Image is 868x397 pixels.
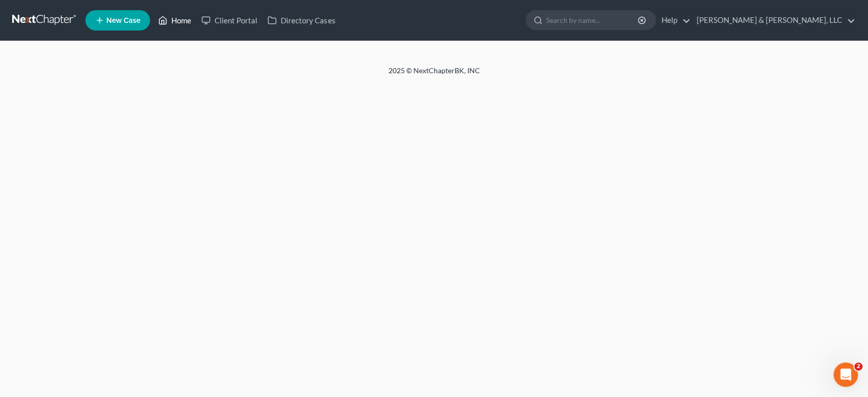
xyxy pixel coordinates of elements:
a: Help [656,11,691,29]
iframe: Intercom live chat [833,362,858,387]
span: New Case [106,17,140,24]
a: [PERSON_NAME] & [PERSON_NAME], LLC [692,11,855,29]
span: 2 [854,362,862,371]
a: Directory Cases [262,11,340,29]
a: Home [153,11,196,29]
a: Client Portal [196,11,262,29]
input: Search by name... [546,11,639,29]
div: 2025 © NextChapterBK, INC [144,66,724,84]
